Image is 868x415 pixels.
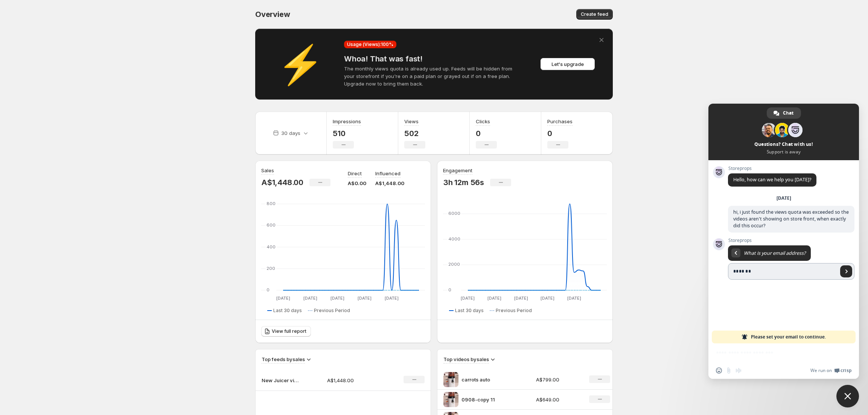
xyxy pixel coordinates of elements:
span: Hello, how can we help you [DATE]? [733,176,811,183]
p: A$1,448.00 [327,377,381,384]
p: 502 [404,129,425,138]
p: 510 [333,129,361,138]
span: Previous Period [314,308,350,314]
h3: Sales [261,167,274,174]
span: Chat [783,107,793,119]
p: A$649.00 [536,396,580,403]
text: 6000 [448,211,460,216]
h4: Whoa! That was fast! [344,54,524,63]
span: Storeprops [728,238,854,243]
img: 0908-copy 11 [443,392,458,407]
p: A$1,448.00 [375,179,404,187]
text: [DATE] [303,296,317,301]
p: A$1,448.00 [261,178,303,187]
span: Let's upgrade [551,60,584,68]
span: hi, i just found the views quota was exceeded so the videos aren't showing on store front, when e... [733,209,849,229]
img: carrots auto [443,372,458,387]
span: Previous Period [496,308,532,314]
text: 600 [266,222,276,228]
h3: Top videos by sales [443,355,489,363]
div: Return to message [731,248,740,257]
p: 30 days [281,129,300,137]
span: Storeprops [728,166,816,171]
h3: Top feeds by sales [262,355,305,363]
button: Let's upgrade [541,58,595,70]
h3: Purchases [547,118,573,125]
h3: Clicks [476,118,490,125]
p: The monthly views quota is already used up. Feeds will be hidden from your storefront if you're o... [344,65,524,87]
p: New Juicer video [262,377,299,384]
text: [DATE] [514,296,528,301]
p: carrots auto [461,376,518,383]
a: View full report [261,326,311,337]
span: Insert an emoji [716,368,722,374]
button: Create feed [576,9,613,20]
input: Enter your email address... [728,263,838,280]
span: Last 30 days [273,308,302,314]
p: 0 [547,129,573,138]
text: [DATE] [385,296,399,301]
text: 4000 [448,236,460,242]
div: Chat [767,107,801,119]
text: [DATE] [487,296,501,301]
h3: Engagement [443,167,472,174]
p: A$799.00 [536,376,580,383]
text: [DATE] [461,296,475,301]
div: Close chat [836,385,859,407]
text: 2000 [448,262,460,267]
div: [DATE] [777,196,791,201]
p: A$0.00 [348,179,366,187]
p: Influenced [375,170,400,177]
span: Overview [255,10,290,19]
text: 200 [266,266,275,271]
text: [DATE] [567,296,581,301]
span: Send [840,265,852,277]
span: Crisp [841,368,851,374]
span: Create feed [581,11,608,17]
text: [DATE] [358,296,372,301]
span: What is your email address? [744,250,806,256]
p: 0908-copy 11 [461,396,518,403]
text: 400 [266,244,276,250]
span: Last 30 days [455,308,484,314]
p: 0 [476,129,497,138]
text: [DATE] [276,296,290,301]
h3: Impressions [333,118,361,125]
p: Direct [348,170,362,177]
span: We run on [810,368,832,374]
h3: Views [404,118,419,125]
span: View full report [272,328,306,334]
text: 0 [266,287,270,292]
div: Usage (Views): 100 % [344,41,396,48]
text: [DATE] [541,296,554,301]
text: 800 [266,201,276,206]
text: [DATE] [330,296,344,301]
span: Please set your email to continue. [751,331,826,343]
text: 0 [448,287,451,292]
div: ⚡ [263,60,338,68]
p: 3h 12m 56s [443,178,484,187]
a: We run onCrisp [810,368,851,374]
button: Dismiss alert [596,35,607,45]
